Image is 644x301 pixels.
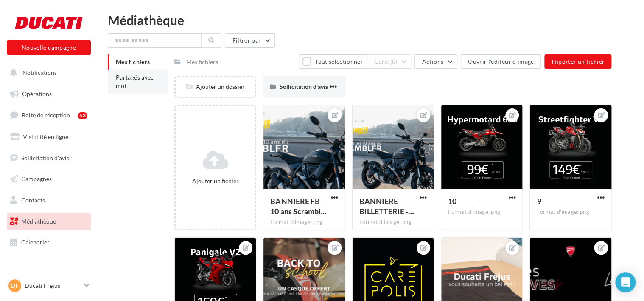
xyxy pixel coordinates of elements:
[21,239,50,246] span: Calendrier
[179,177,252,185] div: Ajouter un fichier
[299,54,367,69] button: Tout sélectionner
[5,191,92,209] a: Contacts
[422,58,443,65] span: Actions
[537,208,604,216] div: Format d'image: png
[21,196,45,204] span: Contacts
[7,278,91,294] a: DF Ducati Fréjus
[544,54,611,69] button: Importer un fichier
[5,149,92,167] a: Sollicitation d'avis
[22,111,70,119] span: Boîte de réception
[5,170,92,188] a: Campagnes
[21,154,69,161] span: Sollicitation d'avis
[5,233,92,251] a: Calendrier
[551,58,605,65] span: Importer un fichier
[5,128,92,146] a: Visibilité en ligne
[5,213,92,230] a: Médiathèque
[78,112,87,119] div: 53
[22,90,52,97] span: Opérations
[279,83,328,90] span: Sollicitation d'avis
[22,69,57,76] span: Notifications
[359,196,414,216] span: BANNIERE BILLETTERIE - 10 ans Scrambler
[23,133,68,140] span: Visibilité en ligne
[359,219,427,226] div: Format d'image: png
[461,54,541,69] button: Ouvrir l'éditeur d'image
[116,74,154,89] span: Partagés avec moi
[615,272,636,292] div: Open Intercom Messenger
[448,208,515,216] div: Format d'image: png
[116,58,150,65] span: Mes fichiers
[176,82,255,91] div: Ajouter un dossier
[270,196,326,216] span: BANNIERE FB - 10 ans Scrambler
[7,40,91,55] button: Nouvelle campagne
[367,54,412,69] button: Gérer(0)
[414,54,457,69] button: Actions
[537,196,541,206] span: 9
[21,218,56,225] span: Médiathèque
[270,219,338,226] div: Format d'image: png
[225,33,275,48] button: Filtrer par
[108,14,634,26] div: Médiathèque
[186,58,218,66] div: Mes fichiers
[5,106,92,124] a: Boîte de réception53
[21,175,52,182] span: Campagnes
[5,64,89,82] button: Notifications
[448,196,456,206] span: 10
[5,85,92,103] a: Opérations
[25,281,81,290] p: Ducati Fréjus
[11,281,19,290] span: DF
[390,58,398,65] span: (0)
